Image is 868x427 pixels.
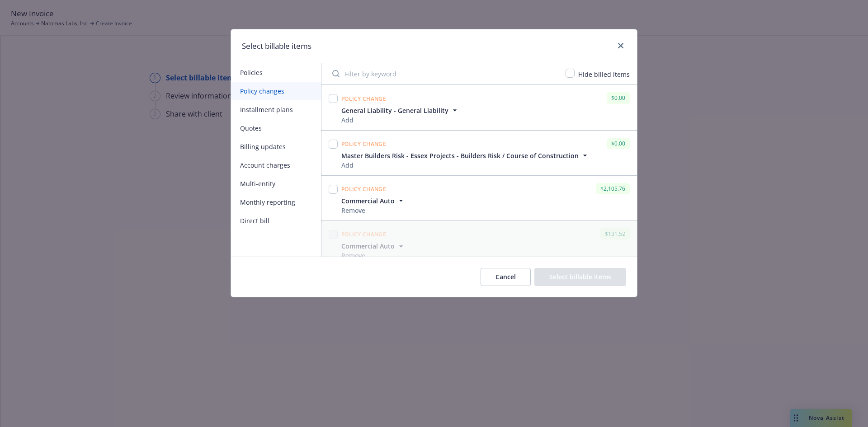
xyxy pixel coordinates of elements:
button: Direct bill [231,211,321,230]
div: $0.00 [607,92,630,103]
button: Quotes [231,119,321,137]
div: Add [341,115,459,125]
div: $0.00 [607,138,630,149]
a: close [615,40,626,51]
button: Installment plans [231,100,321,119]
span: General Liability - General Liability [341,106,448,115]
button: General Liability - General Liability [341,106,459,115]
span: Hide billed items [578,70,630,79]
span: Policy change [341,140,386,148]
button: Billing updates [231,137,321,156]
span: Commercial Auto [341,241,395,251]
button: Master Builders Risk - Essex Projects - Builders Risk / Course of Construction [341,151,590,160]
div: $131.52 [600,228,630,239]
span: Policy change [341,95,386,103]
span: Policy change [341,185,386,193]
button: Monthly reporting [231,193,321,211]
button: Account charges [231,156,321,174]
button: Multi-entity [231,174,321,193]
button: Policy changes [231,82,321,100]
h1: Select billable items [242,40,311,52]
div: $2,105.76 [596,183,630,194]
div: Remove [341,206,406,215]
div: Remove [341,251,406,260]
span: Commercial Auto [341,196,395,206]
span: Policy change$131.52Commercial AutoRemove [321,221,637,266]
span: Master Builders Risk - Essex Projects - Builders Risk / Course of Construction [341,151,579,160]
button: Commercial Auto [341,196,406,206]
input: Filter by keyword [327,65,560,83]
button: Policies [231,63,321,82]
div: Add [341,160,590,170]
button: Commercial Auto [341,241,406,251]
button: Cancel [481,268,531,286]
span: Policy change [341,230,386,238]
